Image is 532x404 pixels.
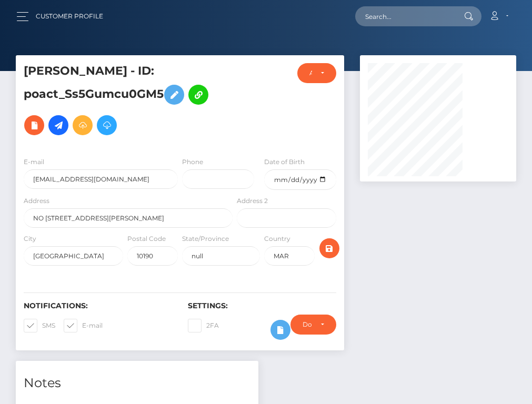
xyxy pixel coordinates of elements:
label: 2FA [188,319,219,332]
button: ACTIVE [297,63,336,83]
h6: Notifications: [24,301,172,310]
a: Customer Profile [36,5,103,27]
label: SMS [24,319,55,332]
h5: [PERSON_NAME] - ID: poact_Ss5Gumcu0GM5 [24,63,227,140]
div: Do not require [303,320,312,329]
label: E-mail [24,157,44,167]
div: ACTIVE [309,69,312,77]
label: City [24,234,36,244]
button: Do not require [290,315,336,335]
a: Initiate Payout [48,115,68,135]
label: Phone [182,157,203,167]
label: State/Province [182,234,229,244]
h6: Settings: [188,301,336,310]
label: Address 2 [237,196,268,206]
h4: Notes [24,374,250,392]
label: Country [264,234,290,244]
label: Address [24,196,49,206]
label: E-mail [64,319,103,332]
label: Postal Code [127,234,166,244]
input: Search... [355,6,454,26]
label: Date of Birth [264,157,305,167]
